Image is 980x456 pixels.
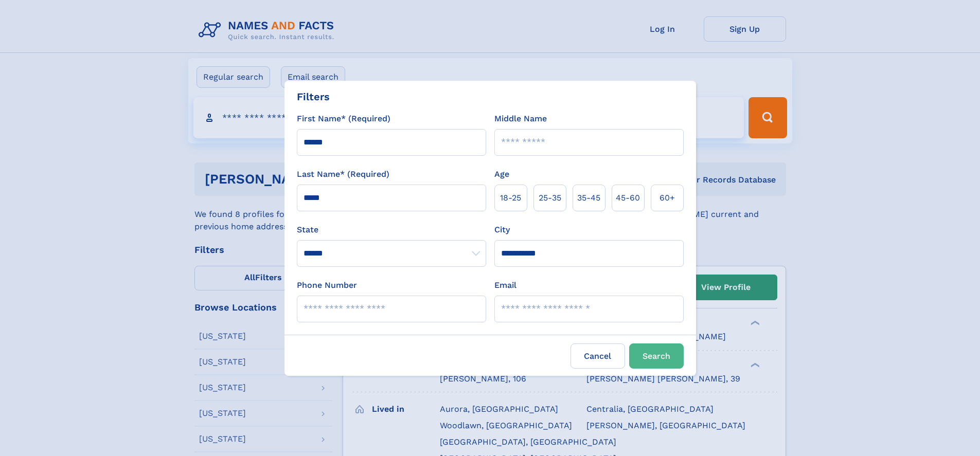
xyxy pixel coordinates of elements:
label: First Name* (Required) [297,113,390,125]
span: 25‑35 [539,192,561,204]
button: Search [629,343,684,369]
span: 60+ [660,192,675,204]
span: 45‑60 [616,192,640,204]
span: 18‑25 [500,192,521,204]
div: Filters [297,89,330,104]
label: Middle Name [494,113,547,125]
label: Cancel [571,343,625,369]
label: Phone Number [297,279,357,291]
label: Last Name* (Required) [297,168,389,180]
label: City [494,224,510,236]
label: Email [494,279,516,291]
label: Age [494,168,509,180]
span: 35‑45 [577,192,600,204]
label: State [297,224,486,236]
